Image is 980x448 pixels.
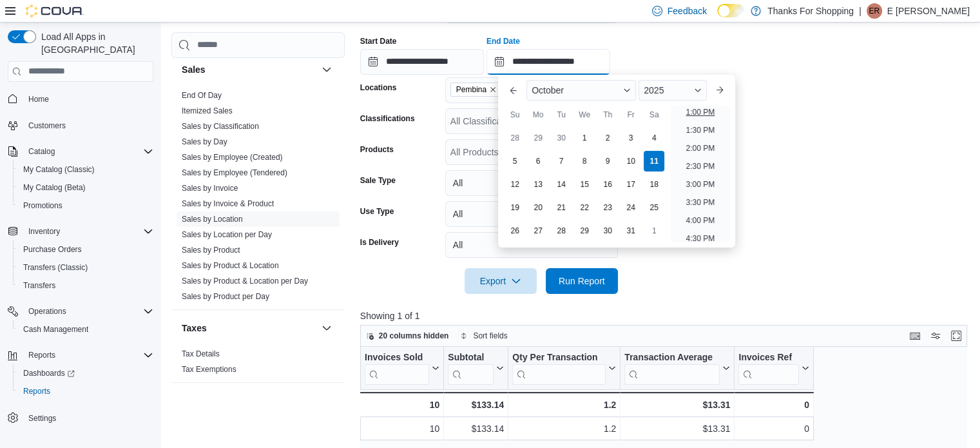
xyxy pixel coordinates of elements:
[597,174,618,195] div: day-16
[445,232,618,258] button: All
[23,347,61,363] button: Reports
[624,421,730,436] div: $13.31
[18,198,68,213] a: Promotions
[23,347,153,363] span: Reports
[182,276,308,286] span: Sales by Product & Location per Day
[18,162,153,177] span: My Catalog (Classic)
[182,365,236,374] a: Tax Exemptions
[13,161,159,179] button: My Catalog (Classic)
[528,220,548,241] div: day-27
[597,220,618,241] div: day-30
[907,328,923,344] button: Keyboard shortcuts
[182,292,269,301] a: Sales by Product per Day
[526,80,636,101] div: Button. Open the month selector. October is currently selected.
[23,411,61,426] a: Settings
[36,30,153,56] span: Load All Apps in [GEOGRAPHIC_DATA]
[486,36,520,46] label: End Date
[620,128,641,148] div: day-3
[551,174,572,195] div: day-14
[23,262,88,273] span: Transfers (Classic)
[182,168,287,178] span: Sales by Employee (Tendered)
[445,201,618,227] button: All
[182,322,316,335] button: Taxes
[512,351,606,364] div: Qty Per Transaction
[23,144,153,159] span: Catalog
[182,183,238,193] span: Sales by Invoice
[182,291,269,302] span: Sales by Product per Day
[23,91,153,107] span: Home
[624,397,730,413] div: $13.31
[18,260,153,275] span: Transfers (Classic)
[512,351,616,384] button: Qty Per Transaction
[448,351,504,384] button: Subtotal
[644,104,664,125] div: Sa
[182,215,243,224] a: Sales by Location
[574,151,595,171] div: day-8
[18,242,87,257] a: Purchase Orders
[504,220,525,241] div: day-26
[13,197,159,215] button: Promotions
[597,104,618,125] div: Th
[182,137,227,146] a: Sales by Day
[559,275,605,287] span: Run Report
[18,260,93,275] a: Transfers (Classic)
[738,351,798,364] div: Invoices Ref
[360,49,484,75] input: Press the down key to open a popover containing a calendar.
[182,214,243,224] span: Sales by Location
[28,146,55,157] span: Catalog
[13,277,159,295] button: Transfers
[23,164,95,175] span: My Catalog (Classic)
[512,421,616,436] div: 1.2
[28,94,49,104] span: Home
[3,302,159,320] button: Operations
[528,197,548,218] div: day-20
[182,199,274,209] span: Sales by Invoice & Product
[365,351,429,384] div: Invoices Sold
[182,137,227,147] span: Sales by Day
[3,346,159,364] button: Reports
[624,351,730,384] button: Transaction Average
[597,128,618,148] div: day-2
[365,421,439,436] div: 10
[182,152,283,162] span: Sales by Employee (Created)
[23,200,62,211] span: Promotions
[597,197,618,218] div: day-23
[928,328,943,344] button: Display options
[532,85,564,95] span: October
[668,5,707,17] span: Feedback
[364,397,439,413] div: 10
[182,106,233,116] span: Itemized Sales
[182,91,222,100] a: End Of Day
[574,174,595,195] div: day-15
[624,351,720,364] div: Transaction Average
[681,122,720,138] li: 1:30 PM
[504,128,525,148] div: day-28
[18,180,91,195] a: My Catalog (Beta)
[455,328,512,344] button: Sort fields
[504,197,525,218] div: day-19
[23,409,153,425] span: Settings
[681,195,720,210] li: 3:30 PM
[18,180,153,195] span: My Catalog (Beta)
[620,220,641,241] div: day-31
[23,304,153,319] span: Operations
[18,365,153,381] span: Dashboards
[18,322,153,337] span: Cash Management
[681,231,720,246] li: 4:30 PM
[456,83,486,96] span: Pembina
[644,197,664,218] div: day-25
[360,175,396,186] label: Sale Type
[28,121,66,131] span: Customers
[28,350,55,360] span: Reports
[23,244,82,255] span: Purchase Orders
[503,126,666,242] div: October, 2025
[644,151,664,171] div: day-11
[717,4,744,17] input: Dark Mode
[445,170,618,196] button: All
[23,182,86,193] span: My Catalog (Beta)
[681,104,720,120] li: 1:00 PM
[182,153,283,162] a: Sales by Employee (Created)
[681,177,720,192] li: 3:00 PM
[503,80,524,101] button: Previous Month
[18,198,153,213] span: Promotions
